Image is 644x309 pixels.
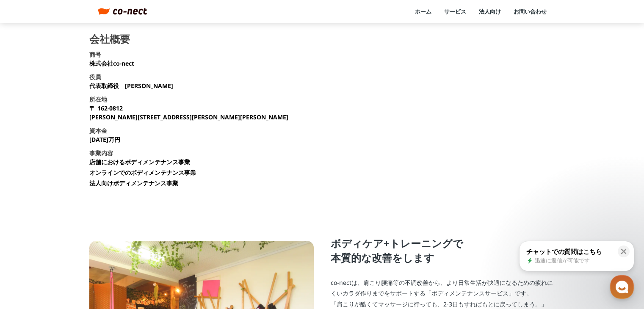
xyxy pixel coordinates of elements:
p: 代表取締役 [PERSON_NAME] [89,81,173,90]
li: 店舗におけるボディメンテナンス事業 [89,157,190,166]
a: サービス [444,8,466,15]
p: 株式会社co-nect [89,59,134,68]
li: 法人向けボディメンテナンス事業 [89,179,178,188]
h3: 所在地 [89,95,107,104]
li: オンラインでのボディメンテナンス事業 [89,168,196,177]
a: 法人向け [479,8,501,15]
h2: 会社概要 [89,34,130,44]
a: ホーム [415,8,431,15]
p: ボディケア+トレーニングで 本質的な改善をします [331,236,555,265]
h3: 事業内容 [89,149,113,157]
h3: 商号 [89,50,101,59]
a: お問い合わせ [514,8,547,15]
p: 〒 162-0812 [PERSON_NAME][STREET_ADDRESS][PERSON_NAME][PERSON_NAME] [89,104,288,121]
h3: 資本金 [89,126,107,135]
p: [DATE]万円 [89,135,120,144]
h3: 役員 [89,72,101,81]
